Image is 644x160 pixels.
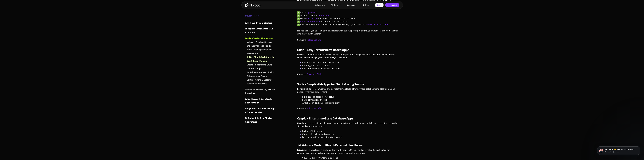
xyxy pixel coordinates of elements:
strong: Caspio – Enterprise-Style Database Apps [297,115,353,121]
strong: Glide [297,53,302,56]
a: Workflow automation [300,20,320,23]
a: Login [375,3,383,7]
a: Pricing [360,3,372,7]
a: Comparing the 5 Leading Stacker Alternatives [247,78,276,86]
strong: Softr – Simple Web Apps for Client-Facing Teams [297,81,364,87]
li: Basic logic and access control [302,64,399,67]
li: Visual builder for frontend & backend [302,156,399,159]
div: Resources [343,3,360,7]
a: FAQs about the Best Stacker Alternatives [245,116,276,124]
li: Fast app generation from spreadsheets [302,61,399,64]
p: Compare: [297,38,399,43]
div: Platform [328,3,343,7]
a: form builder [306,17,318,20]
li: Block-based builder for fast setup [302,95,399,98]
a: Caspio – Enterprise-Style Database Apps [247,63,276,70]
a: permissions [318,14,330,17]
div: Resources [347,3,355,7]
a: Why Move On from Stacker? [245,21,276,25]
a: Get started [385,3,399,7]
div: Why Move On from Stacker? [245,21,272,25]
a: Which Stacker Alternative Is Right for You? [245,97,276,105]
strong: Softr [297,87,302,90]
div: Leading Stacker Alternatives [245,37,273,40]
div: Platform [331,3,338,7]
a: Glide – Easy Spreadsheet-Based Apps [247,48,276,55]
strong: Jet Admin [297,149,307,151]
p: ✅ Visual ✅ Secure, role-based ✅ Native for internal and external data collection ✅ built for non-... [297,11,399,28]
p: is built to create websites and portals from Airtable, offering more polished templates for landi... [297,87,399,95]
a: Noloco vs Glide [307,73,322,76]
p: is a developer-friendly platform with modern UI tools and user roles. It’s best suited for compan... [297,148,399,156]
a: Noloco – Flexible, Secure, and Internal Tool-Ready [247,40,276,48]
li: Best for mobile-friendly tools and MVPs [302,67,399,70]
iframe: Intercom notifications message [594,141,644,159]
a: Softr – Simple Web Apps for Client-Facing Teams [247,55,276,63]
a: Noloco vs Softr [307,39,321,41]
a: Noloco vs Softr [307,107,321,110]
p: Compare: [297,107,399,112]
a: convenient integrations [366,23,389,26]
strong: Jet Admin – Modern UI with External User Focus [297,142,363,148]
p: Compare: [297,73,399,78]
div: Solutions [315,3,323,7]
a: Jet Admin – Modern UI with External User Focus [247,70,276,78]
a: app builder [306,11,317,14]
li: Basic permissions and logic [302,98,399,101]
strong: Glide – Easy Spreadsheet-Based Apps [297,47,349,53]
div: Solutions [312,3,328,7]
div: TABLE OF CONTENT [245,14,276,19]
a: Design Your Own Business App – The Noloco Way [245,107,276,114]
a: home [245,3,260,7]
a: Choosing a Better Alternative to Stacker [245,27,276,34]
li: Built-in SQL database [302,130,399,133]
p: focuses on database-heavy use cases, offering app development tools for non-technical teams that ... [297,122,399,130]
a: Leading Stacker Alternatives [245,37,276,40]
p: Noloco allows you to scale beyond Airtable while still supporting it, offering a smooth transitio... [297,29,399,37]
strong: Caspio [297,122,304,125]
a: Stacker vs. Noloco: Key Feature Breakdown [245,88,276,95]
li: Less modern UI, more enterprise-focused [302,136,399,139]
li: Airtable-only backend limits complexity [302,101,399,104]
li: Complex form logic and reporting [302,133,399,136]
p: is a simple way to build mobile and desktop apps from Google Sheets. It’s best for solo builders ... [297,53,399,61]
